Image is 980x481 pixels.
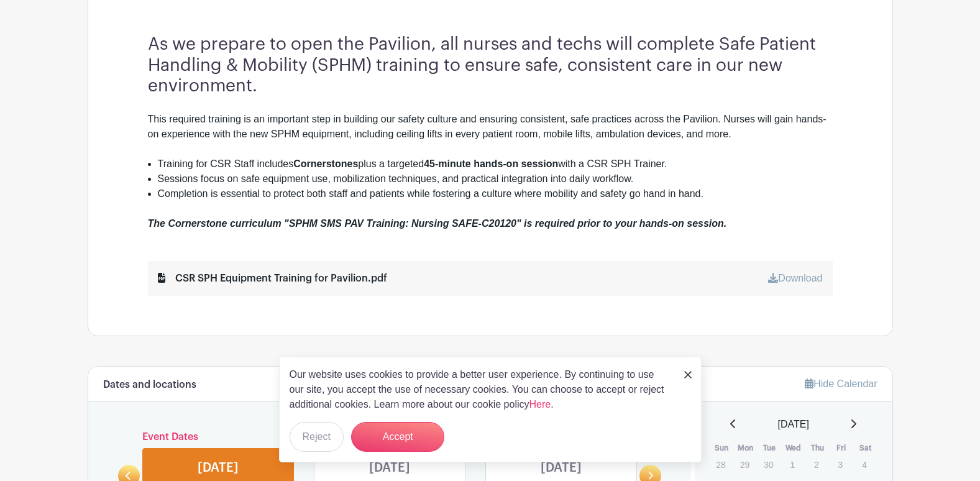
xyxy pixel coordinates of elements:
div: This required training is an important step in building our safety culture and ensuring consisten... [148,112,833,157]
em: The Cornerstone curriculum "SPHM SMS PAV Training: Nursing SAFE-C20120" is required prior to your... [148,218,727,229]
strong: 45-minute hands-on session [424,158,558,169]
li: Training for CSR Staff includes plus a targeted with a CSR SPH Trainer. [158,157,833,172]
a: Hide Calendar [805,378,877,389]
th: Sun [710,442,734,454]
li: Completion is essential to protect both staff and patients while fostering a culture where mobili... [158,186,833,201]
p: 3 [830,455,851,474]
th: Mon [734,442,758,454]
p: 28 [710,455,731,474]
p: 1 [782,455,803,474]
strong: Cornerstones [293,158,358,169]
th: Fri [830,442,854,454]
a: Download [768,273,822,283]
button: Accept [351,422,444,452]
li: Sessions focus on safe equipment use, mobilization techniques, and practical integration into dai... [158,172,833,186]
img: close_button-5f87c8562297e5c2d7936805f587ecaba9071eb48480494691a3f1689db116b3.svg [684,371,692,378]
p: 30 [758,455,779,474]
h6: Event Dates [140,431,640,443]
p: Our website uses cookies to provide a better user experience. By continuing to use our site, you ... [290,367,671,412]
th: Thu [805,442,830,454]
th: Wed [782,442,806,454]
p: 2 [806,455,827,474]
h6: Dates and locations [103,379,196,391]
button: Reject [290,422,344,452]
span: [DATE] [778,417,809,432]
a: Here [529,399,551,410]
p: 29 [735,455,755,474]
p: 4 [854,455,874,474]
h3: As we prepare to open the Pavilion, all nurses and techs will complete Safe Patient Handling & Mo... [148,34,833,97]
th: Tue [758,442,782,454]
th: Sat [853,442,877,454]
div: CSR SPH Equipment Training for Pavilion.pdf [158,271,387,286]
